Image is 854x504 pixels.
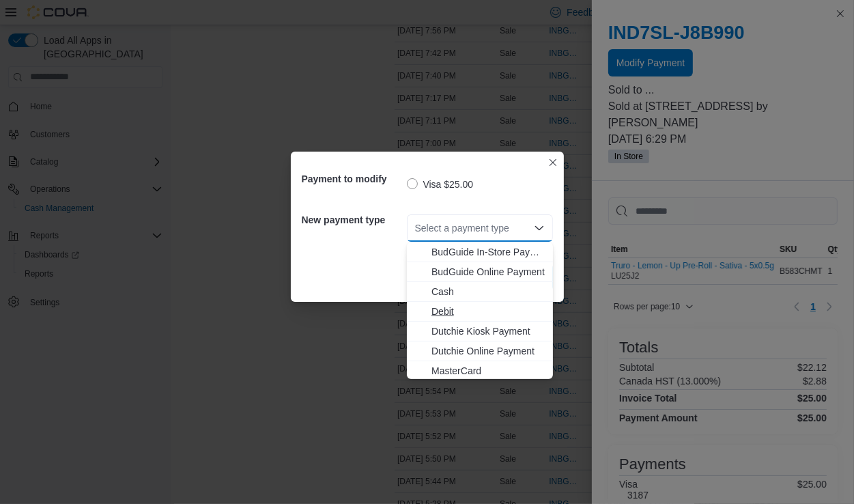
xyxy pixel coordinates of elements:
button: Close list of options [534,223,545,234]
button: Dutchie Online Payment [407,341,553,361]
button: Cash [407,282,553,302]
div: Choose from the following options [407,242,553,421]
button: Debit [407,302,553,322]
button: BudGuide Online Payment [407,262,553,282]
input: Accessible screen reader label [415,220,416,236]
span: Dutchie Kiosk Payment [431,324,545,338]
h5: Payment to modify [302,165,404,193]
span: Cash [431,285,545,298]
button: BudGuide In-Store Payment [407,242,553,262]
span: Dutchie Online Payment [431,344,545,358]
label: Visa $25.00 [407,176,474,193]
span: BudGuide Online Payment [431,265,545,279]
span: BudGuide In-Store Payment [431,245,545,259]
span: MasterCard [431,364,545,378]
h5: New payment type [302,206,404,234]
button: Dutchie Kiosk Payment [407,322,553,341]
span: Debit [431,305,545,318]
button: Closes this modal window [545,154,561,171]
button: MasterCard [407,361,553,381]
